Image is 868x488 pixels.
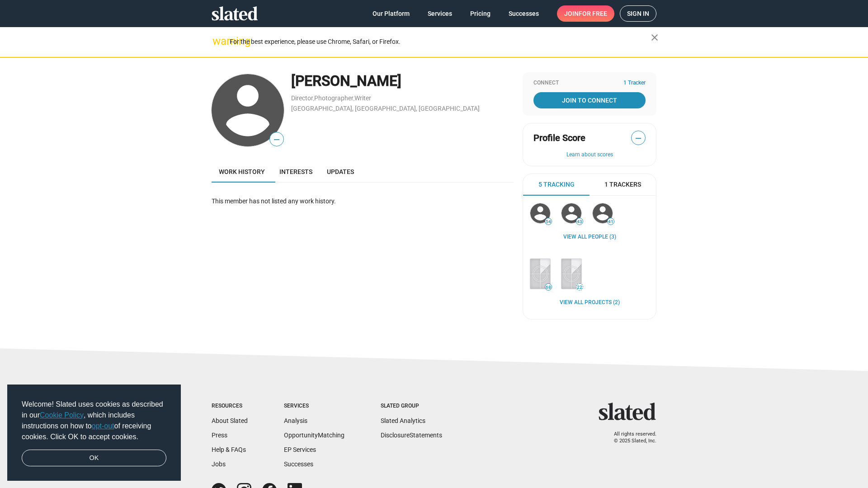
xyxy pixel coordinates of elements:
span: Work history [219,168,265,175]
a: Director [291,94,313,102]
a: OpportunityMatching [284,432,344,439]
a: Slated Analytics [381,417,425,424]
a: DisclosureStatements [381,432,442,439]
a: Successes [284,460,313,468]
a: Cookie Policy [40,411,84,419]
a: [GEOGRAPHIC_DATA], [GEOGRAPHIC_DATA], [GEOGRAPHIC_DATA] [291,105,480,112]
span: Welcome! Slated uses cookies as described in our , which includes instructions on how to of recei... [22,399,166,442]
a: Press [212,432,227,439]
a: Pricing [463,5,498,22]
a: Our Platform [365,5,417,22]
span: , [354,96,354,101]
span: Interests [279,168,312,175]
a: Work history [212,161,272,183]
div: [PERSON_NAME] [291,71,514,91]
a: Analysis [284,417,307,424]
mat-icon: warning [212,36,223,47]
span: 43 [576,219,583,225]
span: Pricing [470,5,491,22]
a: Join To Connect [533,92,646,108]
a: Joinfor free [557,5,614,22]
span: 1 Trackers [604,180,641,189]
span: Updates [327,168,354,175]
div: For the best experience, please use Chrome, Safari, or Firefox. [230,36,651,48]
a: Interests [272,161,320,183]
span: 1 Tracker [623,80,646,87]
span: , [313,96,314,101]
div: Services [284,403,344,410]
a: View all Projects (2) [560,299,620,306]
mat-icon: close [649,32,660,43]
span: Sign in [627,6,649,21]
a: Jobs [212,460,226,468]
span: — [270,134,283,145]
a: Successes [501,5,546,22]
span: 68 [545,285,552,290]
div: Resources [212,403,248,410]
div: Connect [533,80,646,87]
span: 54 [545,219,552,225]
a: Services [420,5,459,22]
a: opt-out [92,422,114,430]
span: for free [579,5,607,22]
span: Profile Score [533,132,585,144]
a: Help & FAQs [212,446,246,453]
span: Our Platform [373,5,410,22]
a: Sign in [620,5,656,22]
a: About Slated [212,417,248,424]
p: All rights reserved. © 2025 Slated, Inc. [604,431,656,444]
a: Updates [320,161,361,183]
button: Learn about scores [533,151,646,159]
div: Slated Group [381,403,442,410]
a: dismiss cookie message [22,450,166,467]
a: Writer [354,94,371,102]
a: EP Services [284,446,316,453]
a: Photographer [314,94,354,102]
span: Join To Connect [535,92,644,108]
span: 41 [608,219,614,225]
span: 22 [576,285,583,290]
span: Successes [509,5,539,22]
a: View all People (3) [563,234,616,241]
div: cookieconsent [7,385,181,481]
span: 5 Tracking [538,180,575,189]
span: Join [564,5,607,22]
div: This member has not listed any work history. [212,197,514,206]
span: Services [428,5,452,22]
span: — [632,132,645,144]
